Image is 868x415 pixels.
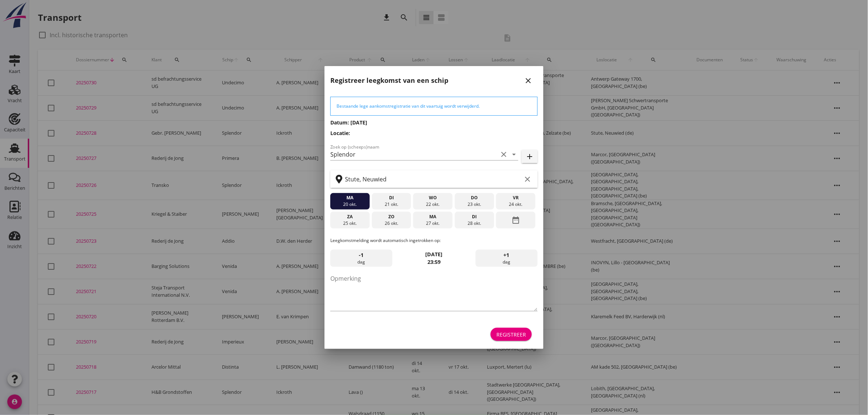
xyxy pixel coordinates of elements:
[373,195,409,201] div: di
[359,251,364,259] span: -1
[330,76,448,85] h2: Registreer leegkomst van een schip
[330,119,538,126] h3: Datum: [DATE]
[373,214,409,220] div: zo
[510,150,518,159] i: arrow_drop_down
[457,220,492,227] div: 28 okt.
[332,195,368,201] div: ma
[330,273,538,311] textarea: Opmerking
[373,201,409,208] div: 21 okt.
[426,251,443,258] strong: [DATE]
[427,258,441,265] strong: 23:59
[457,201,492,208] div: 23 okt.
[332,220,368,227] div: 25 okt.
[332,214,368,220] div: za
[373,220,409,227] div: 26 okt.
[330,129,538,137] h3: Locatie:
[457,214,492,220] div: di
[504,251,510,259] span: +1
[499,150,508,159] i: clear
[498,195,534,201] div: vr
[524,76,533,85] i: close
[415,201,451,208] div: 22 okt.
[330,250,392,267] div: dag
[498,201,534,208] div: 24 okt.
[330,237,538,244] p: Leegkomstmelding wordt automatisch ingetrokken op:
[476,250,538,267] div: dag
[332,201,368,208] div: 20 okt.
[345,173,522,185] input: Zoek op terminal of plaats
[457,195,492,201] div: do
[523,175,532,184] i: clear
[415,195,451,201] div: wo
[415,220,451,227] div: 27 okt.
[415,214,451,220] div: ma
[491,328,532,341] button: Registreer
[525,152,534,161] i: add
[337,103,531,109] div: Bestaande lege aankomstregistratie van dit vaartuig wordt verwijderd.
[330,149,498,160] input: Zoek op (scheeps)naam
[511,214,520,227] i: date_range
[496,331,526,338] div: Registreer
